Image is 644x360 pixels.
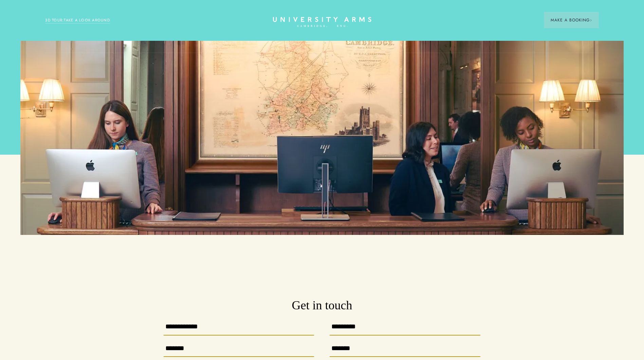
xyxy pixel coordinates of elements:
button: Make a BookingArrow icon [544,12,599,28]
span: Make a Booking [551,17,592,23]
img: Arrow icon [590,19,592,21]
img: image-5623dd55eb3be5e1f220c14097a2109fa32372e4-2048x1119-jpg [20,41,624,235]
a: Home [273,17,371,28]
h3: Get in touch [164,297,480,314]
a: 3D TOUR:TAKE A LOOK AROUND [45,17,110,23]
